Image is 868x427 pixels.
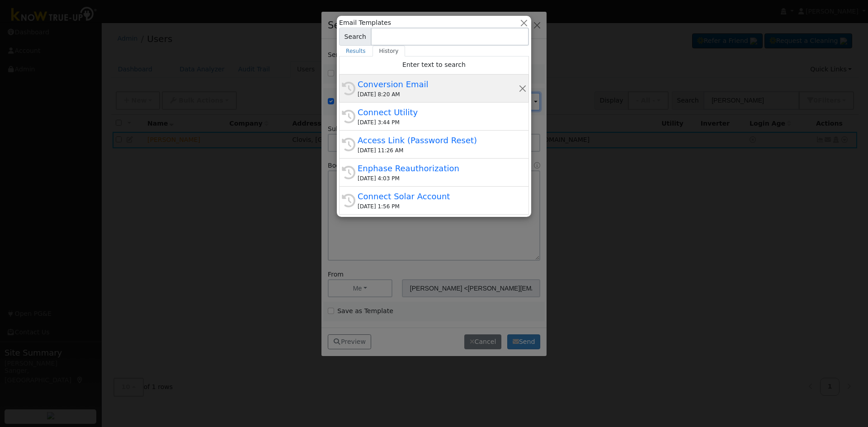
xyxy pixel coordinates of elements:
div: Conversion Email [358,78,519,90]
div: Access Link (Password Reset) [358,134,519,146]
i: History [342,166,355,179]
div: [DATE] 1:56 PM [358,202,519,211]
i: History [342,138,355,151]
div: Enphase Reauthorization [358,162,519,174]
i: History [342,82,355,95]
button: Remove this history [519,84,527,93]
div: [DATE] 3:44 PM [358,118,519,127]
div: Connect Solar Account [358,190,519,202]
div: [DATE] 11:26 AM [358,146,519,155]
span: Search [339,28,371,46]
i: History [342,110,355,123]
div: Connect Utility [358,106,519,118]
span: Enter text to search [402,61,466,68]
span: Email Templates [339,18,391,28]
div: [DATE] 4:03 PM [358,174,519,183]
a: Results [339,46,373,56]
a: History [373,46,406,56]
div: [DATE] 8:20 AM [358,90,519,99]
i: History [342,194,355,207]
